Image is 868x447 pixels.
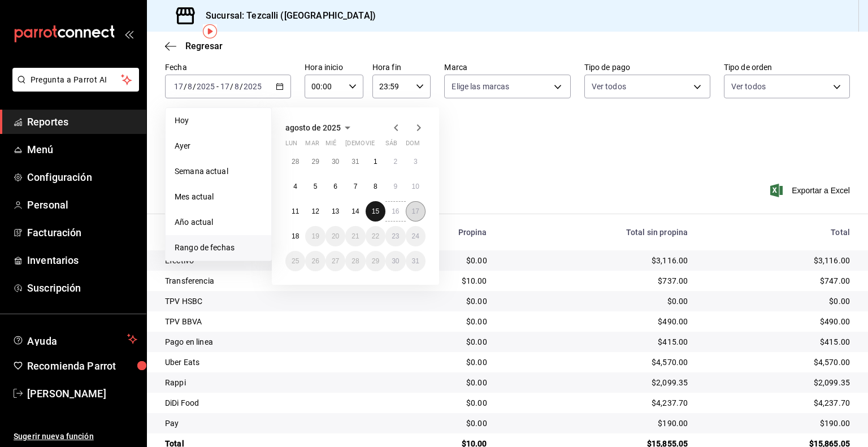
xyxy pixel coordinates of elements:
button: 18 de agosto de 2025 [285,226,305,246]
span: [PERSON_NAME] [27,386,137,401]
div: $0.00 [387,418,487,429]
button: 21 de agosto de 2025 [345,226,365,246]
label: Fecha [165,63,291,71]
button: 29 de agosto de 2025 [366,251,385,271]
button: agosto de 2025 [285,121,354,134]
span: Ayer [175,140,262,152]
div: Rappi [165,377,369,388]
h3: Sucursal: Tezcalli ([GEOGRAPHIC_DATA]) [197,9,376,23]
abbr: 26 de agosto de 2025 [311,257,319,265]
div: $4,570.00 [706,357,850,368]
button: 16 de agosto de 2025 [385,201,405,222]
button: 27 de agosto de 2025 [325,251,345,271]
div: DiDi Food [165,397,369,409]
span: Inventarios [27,253,137,268]
div: $415.00 [706,336,850,348]
div: $737.00 [505,275,688,287]
abbr: 11 de agosto de 2025 [292,207,299,215]
span: Facturación [27,225,137,240]
button: 13 de agosto de 2025 [325,201,345,222]
span: Ver todos [592,81,626,92]
span: Pregunta a Parrot AI [31,74,121,86]
div: Pay [165,418,369,429]
button: 22 de agosto de 2025 [366,226,385,246]
abbr: lunes [285,140,297,151]
div: $190.00 [505,418,688,429]
input: -- [187,82,193,91]
div: $3,116.00 [505,255,688,266]
div: Transferencia [165,275,369,287]
abbr: 1 de agosto de 2025 [374,158,377,166]
button: Exportar a Excel [772,184,850,197]
button: 23 de agosto de 2025 [385,226,405,246]
abbr: 31 de agosto de 2025 [412,257,419,265]
abbr: 13 de agosto de 2025 [332,207,339,215]
abbr: 3 de agosto de 2025 [414,158,418,166]
div: $0.00 [706,296,850,307]
abbr: 29 de agosto de 2025 [372,257,379,265]
abbr: 15 de agosto de 2025 [372,207,379,215]
button: Regresar [165,41,223,51]
abbr: 4 de agosto de 2025 [293,183,297,190]
span: / [230,82,233,91]
span: agosto de 2025 [285,123,341,132]
div: $4,570.00 [505,357,688,368]
span: Ver todos [731,81,766,92]
button: 28 de agosto de 2025 [345,251,365,271]
div: TPV BBVA [165,316,369,327]
button: open_drawer_menu [124,29,133,38]
button: 31 de julio de 2025 [345,151,365,172]
abbr: 27 de agosto de 2025 [332,257,339,265]
div: $0.00 [387,397,487,409]
abbr: 6 de agosto de 2025 [333,183,337,190]
abbr: 9 de agosto de 2025 [393,183,397,190]
div: $490.00 [706,316,850,327]
abbr: 8 de agosto de 2025 [374,183,377,190]
button: 2 de agosto de 2025 [385,151,405,172]
abbr: 12 de agosto de 2025 [311,207,319,215]
span: Sugerir nueva función [14,431,137,442]
label: Tipo de orden [724,63,850,71]
button: 1 de agosto de 2025 [366,151,385,172]
span: Personal [27,197,137,212]
span: Menú [27,142,137,157]
div: $2,099.35 [706,377,850,388]
abbr: 22 de agosto de 2025 [372,232,379,240]
div: $0.00 [387,357,487,368]
div: $0.00 [387,336,487,348]
span: Rango de fechas [175,242,262,254]
button: 20 de agosto de 2025 [325,226,345,246]
div: TPV HSBC [165,296,369,307]
input: ---- [243,82,262,91]
abbr: martes [305,140,319,151]
abbr: 30 de julio de 2025 [332,158,339,166]
span: - [216,82,219,91]
button: 31 de agosto de 2025 [406,251,426,271]
input: -- [173,82,184,91]
abbr: 18 de agosto de 2025 [292,232,299,240]
div: Uber Eats [165,357,369,368]
abbr: 29 de julio de 2025 [311,158,319,166]
abbr: 17 de agosto de 2025 [412,207,419,215]
button: 24 de agosto de 2025 [406,226,426,246]
abbr: 28 de agosto de 2025 [351,257,359,265]
abbr: viernes [366,140,375,151]
span: / [184,82,187,91]
label: Hora inicio [305,63,363,71]
button: 14 de agosto de 2025 [345,201,365,222]
div: $0.00 [387,316,487,327]
div: Total sin propina [505,228,688,237]
button: Tooltip marker [203,24,217,38]
span: / [193,82,196,91]
button: 19 de agosto de 2025 [305,226,325,246]
abbr: 10 de agosto de 2025 [412,183,419,190]
button: 5 de agosto de 2025 [305,176,325,197]
span: Suscripción [27,280,137,296]
span: Elige las marcas [452,81,509,92]
span: / [240,82,243,91]
div: $0.00 [387,296,487,307]
button: 4 de agosto de 2025 [285,176,305,197]
abbr: 25 de agosto de 2025 [292,257,299,265]
button: 28 de julio de 2025 [285,151,305,172]
span: Ayuda [27,332,123,346]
